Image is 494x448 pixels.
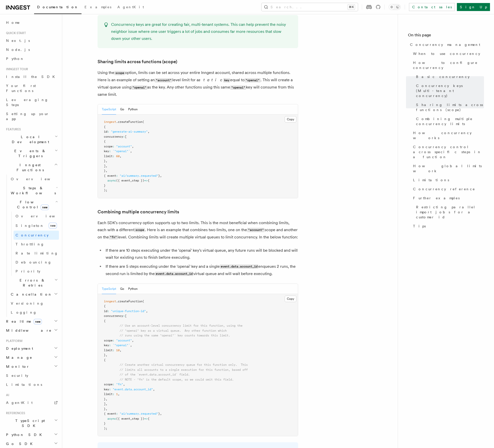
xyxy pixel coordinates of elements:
button: Manage [4,353,59,362]
span: Tips [413,224,426,229]
button: Middleware [4,326,59,335]
span: TypeScript SDK [4,418,54,428]
span: { event [104,174,116,177]
span: // limits all accounts to a single execution for this function, based off [120,368,248,372]
span: limit [104,392,113,396]
span: Examples [85,5,111,9]
span: Limitations [413,177,449,183]
a: Versioning [9,299,59,308]
span: Setting up your app [6,112,49,121]
span: Combining multiple concurrency limits [416,116,484,126]
button: Python [128,284,138,294]
span: , [160,412,162,415]
span: Priority [16,269,40,273]
a: Your first Functions [4,81,59,95]
button: Local Development [4,132,59,146]
span: scope [104,383,113,386]
button: Go [120,284,124,294]
span: : [113,383,114,386]
span: [ [125,135,127,138]
a: Sharing limits across functions (scope) [98,58,177,65]
span: Throttling [16,242,44,246]
span: Concurrency control across specific steps in a function [413,144,484,159]
button: TypeScript [102,284,116,294]
span: limit [104,154,113,158]
button: Python SDK [4,430,59,439]
span: Go SDK [4,441,36,446]
span: Inngest tour [4,67,28,71]
a: Concurrency control across specific steps in a function [411,142,484,161]
span: How global limits work [413,163,484,173]
span: ] [104,402,106,406]
span: AgentKit [6,401,33,405]
span: Basic concurrency [416,74,470,79]
p: Each SDK's concurrency option supports up to two limits. This is the most beneficial when combini... [98,219,298,241]
a: Node.js [4,45,59,54]
span: inngest [104,120,116,124]
span: ({ event [116,179,130,182]
a: Concurrency keys (Multi-tenant concurrency) [414,81,484,100]
a: Combining multiple concurrency limits [414,114,484,128]
a: Contact sales [409,3,455,11]
a: When to use concurrency [411,49,484,58]
a: Limitations [411,175,484,185]
span: Rate limiting [16,251,58,255]
span: , [106,164,107,168]
a: Home [4,18,59,27]
span: ); [104,189,107,192]
button: Copy [285,116,296,123]
span: Python [6,57,24,61]
span: , [118,392,120,396]
span: ] [104,164,106,168]
span: } [104,407,106,411]
span: => [144,417,148,420]
div: Flow Controlnew [9,212,59,276]
span: Logging [11,310,37,314]
span: => [144,179,148,182]
button: Search...⌘K [262,3,358,11]
a: Install the SDK [4,72,59,81]
p: Concurrency keys are great for creating fair, multi-tenant systems. This can help prevent the noi... [111,21,292,42]
span: ( [142,120,144,124]
span: async [107,179,116,182]
a: Priority [14,267,59,276]
span: { [104,125,106,129]
span: Platform [4,339,23,343]
span: Inngest Functions [4,162,54,172]
span: Security [6,374,28,378]
a: Restricting parallel import jobs for a customer id [414,203,484,222]
button: Copy [285,296,296,302]
button: Inngest Functions [4,160,59,174]
span: ); [104,427,107,430]
a: Sign Up [457,3,490,11]
a: Concurrency management [408,40,484,49]
span: 1 [116,392,118,396]
span: } [104,184,106,187]
button: Flow Controlnew [9,198,59,212]
span: , [106,402,107,406]
span: , [130,149,132,153]
span: Limitations [6,383,42,387]
span: async [107,417,116,420]
a: Combining multiple concurrency limits [98,208,179,215]
code: "openai" [244,78,260,82]
span: , [106,159,107,163]
a: Overview [14,212,59,221]
span: , [148,130,149,133]
span: 10 [116,348,120,352]
span: Local Development [4,134,55,144]
span: } [104,353,106,357]
span: Monitor [4,364,30,369]
span: : [123,135,125,138]
span: Flow Control [9,200,55,210]
span: key [104,149,109,153]
span: scope [104,339,113,342]
span: Features [4,127,21,131]
span: "account" [116,339,132,342]
span: : [123,314,125,318]
span: : [109,388,111,391]
code: event.data.account_id [155,272,193,276]
button: TypeScript SDK [4,416,59,430]
span: { event [104,412,116,415]
span: step }) [132,179,144,182]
